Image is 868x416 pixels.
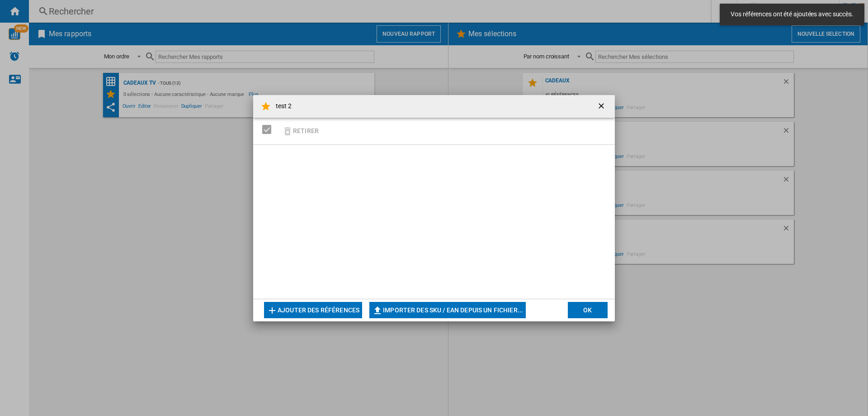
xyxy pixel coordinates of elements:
[593,97,611,115] button: getI18NText('BUTTONS.CLOSE_DIALOG')
[279,120,321,142] button: Retirer
[728,10,856,19] span: Vos références ont été ajoutées avec succès.
[264,302,362,318] button: Ajouter des références
[568,302,608,318] button: OK
[262,122,276,137] md-checkbox: SELECTIONS.EDITION_POPUP.SELECT_DESELECT
[597,101,608,112] ng-md-icon: getI18NText('BUTTONS.CLOSE_DIALOG')
[369,302,526,318] button: Importer des SKU / EAN depuis un fichier...
[253,95,615,321] md-dialog: {{::selection.title}} {{::getI18NText('BUTTONS.REMOVE')}} ...
[271,102,292,111] h4: test 2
